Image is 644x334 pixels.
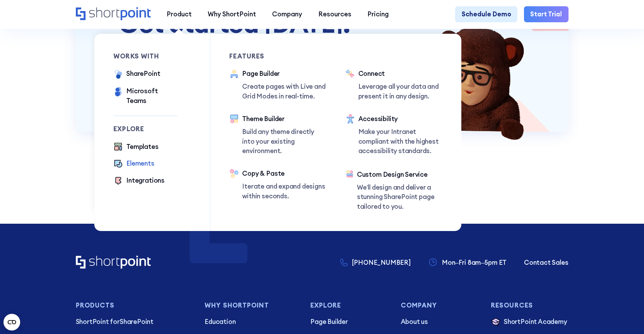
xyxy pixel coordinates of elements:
[76,317,120,326] span: ShortPoint for
[113,176,165,186] a: Integrations
[504,317,567,327] p: ShortPoint Academy
[126,142,158,152] div: Templates
[76,7,151,21] a: Home
[524,6,569,22] a: Start Trial
[113,86,177,106] a: Microsoft Teams
[519,253,644,334] iframe: Chat Widget
[310,302,388,309] h3: Explore
[76,317,192,327] p: SharePoint
[205,317,297,327] a: Education
[242,69,326,79] div: Page Builder
[242,82,326,101] p: Create pages with Live and Grid Modes in real-time.
[491,317,568,327] a: ShortPoint Academy
[242,127,326,156] p: Build any theme directly into your existing environment.
[208,9,256,19] div: Why ShortPoint
[229,169,326,201] a: Copy & PasteIterate and expand designs within seconds.
[200,6,264,22] a: Why ShortPoint
[340,258,411,268] a: [PHONE_NUMBER]
[159,6,200,22] a: Product
[242,169,326,178] div: Copy & Paste
[358,127,442,156] p: Make your Intranet compliant with the highest accessibility standards.
[76,317,192,327] a: ShortPoint forSharePoint
[367,9,389,19] div: Pricing
[345,114,442,157] a: AccessibilityMake your Intranet compliant with the highest accessibility standards.
[126,176,165,185] div: Integrations
[126,86,177,106] div: Microsoft Teams
[113,126,177,132] div: Explore
[229,53,326,59] div: Features
[358,114,442,124] div: Accessibility
[113,159,154,169] a: Elements
[401,302,478,309] h3: Company
[205,302,297,309] h3: Why Shortpoint
[442,258,507,268] p: Mon–Fri 8am–5pm ET
[76,302,192,309] h3: Products
[113,69,160,80] a: SharePoint
[352,258,411,268] p: [PHONE_NUMBER]
[3,314,20,331] button: Open CMP widget
[126,69,160,79] div: SharePoint
[358,82,442,101] p: Leverage all your data and present it in any design.
[229,114,326,156] a: Theme BuilderBuild any theme directly into your existing environment.
[242,114,326,124] div: Theme Builder
[113,142,158,152] a: Templates
[76,256,151,270] a: Home
[345,69,442,101] a: ConnectLeverage all your data and present it in any design.
[167,9,192,19] div: Product
[242,182,326,201] p: Iterate and expand designs within seconds.
[491,302,568,309] h3: Resources
[357,183,442,212] p: We’ll design and deliver a stunning SharePoint page tailored to you.
[359,6,397,22] a: Pricing
[113,53,177,59] div: works with
[358,69,442,79] div: Connect
[357,170,442,180] div: Custom Design Service
[126,159,154,168] div: Elements
[272,9,302,19] div: Company
[401,317,478,327] a: About us
[455,6,517,22] a: Schedule Demo
[318,9,351,19] div: Resources
[229,69,326,101] a: Page BuilderCreate pages with Live and Grid Modes in real-time.
[310,317,388,327] a: Page Builder
[310,6,359,22] a: Resources
[345,170,442,212] a: Custom Design ServiceWe’ll design and deliver a stunning SharePoint page tailored to you.
[264,6,310,22] a: Company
